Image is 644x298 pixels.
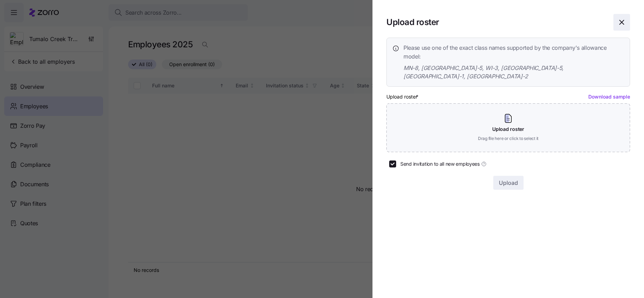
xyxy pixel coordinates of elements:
a: Download sample [588,94,630,100]
span: Send invitation to all new employees [400,160,480,167]
h1: Upload roster [386,17,608,28]
span: Please use one of the exact class names supported by the company's allowance model: [403,44,624,61]
span: MN-8, [GEOGRAPHIC_DATA]-5, WI-3, [GEOGRAPHIC_DATA]-5, [GEOGRAPHIC_DATA]-1, [GEOGRAPHIC_DATA]-2 [403,64,624,81]
label: Upload roster [386,93,420,101]
button: Upload [493,176,524,190]
span: Upload [499,179,518,187]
